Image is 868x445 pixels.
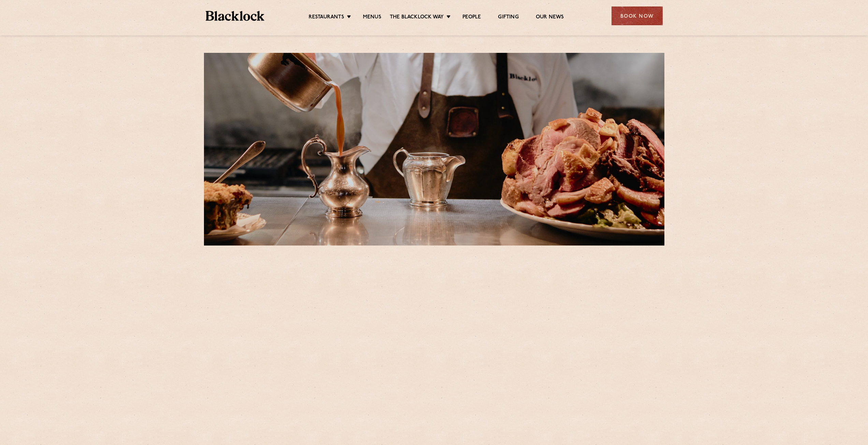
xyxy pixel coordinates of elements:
[536,14,564,21] a: Our News
[612,6,663,25] div: Book Now
[309,14,344,21] a: Restaurants
[498,14,518,21] a: Gifting
[462,14,481,21] a: People
[363,14,381,21] a: Menus
[206,11,265,21] img: BL_Textured_Logo-footer-cropped.svg
[390,14,444,21] a: The Blacklock Way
